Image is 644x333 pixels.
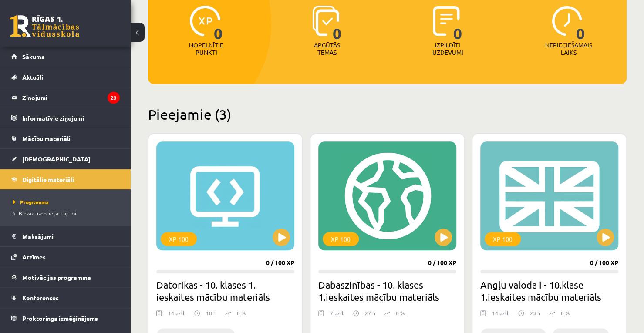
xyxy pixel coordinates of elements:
h2: Angļu valoda i - 10.klase 1.ieskaites mācību materiāls [480,279,618,303]
div: XP 100 [323,232,359,246]
p: Izpildīti uzdevumi [431,41,465,56]
p: 27 h [365,309,375,317]
a: Atzīmes [11,247,120,267]
span: Digitālie materiāli [22,175,74,183]
h2: Datorikas - 10. klases 1. ieskaites mācību materiāls [156,279,294,303]
h2: Dabaszinības - 10. klases 1.ieskaites mācību materiāls [318,279,456,303]
span: Sākums [22,53,44,61]
i: 23 [108,92,120,104]
h2: Pieejamie (3) [148,106,627,123]
a: Mācību materiāli [11,128,120,148]
legend: Informatīvie ziņojumi [22,108,120,128]
p: Nopelnītie punkti [189,41,223,56]
p: 0 % [237,309,246,317]
a: Biežāk uzdotie jautājumi [13,209,122,217]
div: 14 uzd. [492,309,509,322]
span: Programma [13,198,49,205]
span: 0 [576,6,585,41]
p: 0 % [561,309,570,317]
p: Nepieciešamais laiks [545,41,592,56]
a: [DEMOGRAPHIC_DATA] [11,149,120,169]
a: Sākums [11,47,120,67]
a: Informatīvie ziņojumi [11,108,120,128]
span: Mācību materiāli [22,135,71,142]
a: Programma [13,198,122,206]
img: icon-xp-0682a9bc20223a9ccc6f5883a126b849a74cddfe5390d2b41b4391c66f2066e7.svg [190,6,220,36]
div: 14 uzd. [168,309,185,322]
a: Ziņojumi23 [11,87,120,108]
a: Maksājumi [11,226,120,246]
span: Proktoringa izmēģinājums [22,314,98,322]
p: 23 h [530,309,540,317]
span: 0 [453,6,462,41]
a: Konferences [11,288,120,308]
span: Aktuāli [22,73,43,81]
a: Digitālie materiāli [11,169,120,189]
legend: Ziņojumi [22,87,120,108]
span: [DEMOGRAPHIC_DATA] [22,155,91,163]
span: Konferences [22,294,59,302]
span: Motivācijas programma [22,273,91,281]
img: icon-completed-tasks-ad58ae20a441b2904462921112bc710f1caf180af7a3daa7317a5a94f2d26646.svg [433,6,460,36]
legend: Maksājumi [22,226,120,246]
p: Apgūtās tēmas [310,41,344,56]
p: 18 h [206,309,216,317]
img: icon-learned-topics-4a711ccc23c960034f471b6e78daf4a3bad4a20eaf4de84257b87e66633f6470.svg [312,6,340,36]
a: Proktoringa izmēģinājums [11,308,120,328]
a: Rīgas 1. Tālmācības vidusskola [10,15,79,37]
div: XP 100 [485,232,521,246]
a: Aktuāli [11,67,120,87]
div: 7 uzd. [330,309,344,322]
img: icon-clock-7be60019b62300814b6bd22b8e044499b485619524d84068768e800edab66f18.svg [552,6,582,36]
span: Atzīmes [22,253,46,261]
div: XP 100 [161,232,197,246]
span: 0 [214,6,223,41]
a: Motivācijas programma [11,267,120,287]
span: 0 [333,6,342,41]
p: 0 % [396,309,405,317]
span: Biežāk uzdotie jautājumi [13,210,76,217]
